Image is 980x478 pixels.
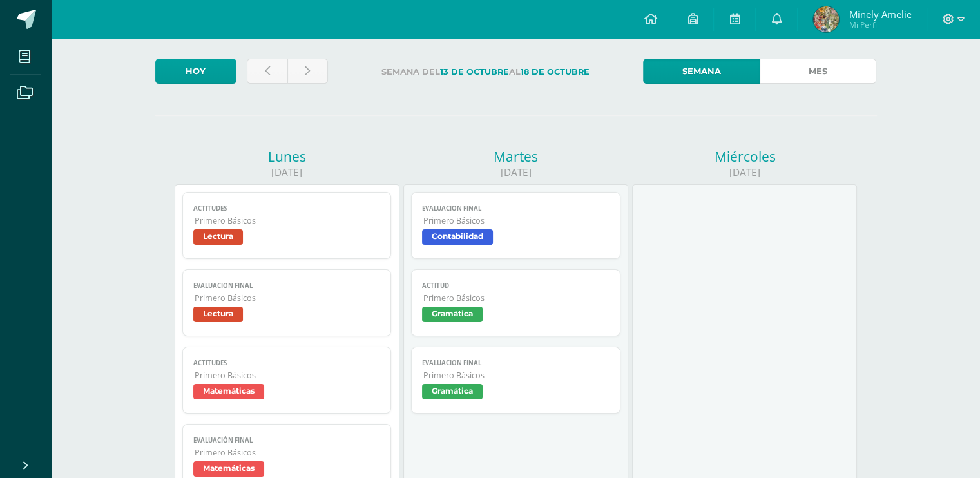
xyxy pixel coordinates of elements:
[195,447,381,458] span: Primero Básicos
[182,347,392,414] a: ActitudesPrimero BásicosMatemáticas
[632,148,857,166] div: Miércoles
[411,192,620,259] a: EVALUACION FINALPrimero BásicosContabilidad
[422,229,493,245] span: Contabilidad
[403,148,628,166] div: Martes
[182,192,392,259] a: ActitudesPrimero BásicosLectura
[422,359,610,367] span: Evaluación final
[422,204,610,213] span: EVALUACION FINAL
[422,384,483,399] span: Gramática
[423,370,610,381] span: Primero Básicos
[155,59,236,84] a: Hoy
[338,59,633,85] label: Semana del al
[195,292,381,303] span: Primero Básicos
[521,67,590,77] strong: 18 de Octubre
[632,166,857,179] div: [DATE]
[175,148,399,166] div: Lunes
[195,370,381,381] span: Primero Básicos
[411,347,620,414] a: Evaluación finalPrimero BásicosGramática
[813,6,839,32] img: 5ea3443ee19196ef17dfaa9bfb6184fd.png
[175,166,399,179] div: [DATE]
[422,282,610,290] span: Actitud
[849,19,911,30] span: Mi Perfil
[193,384,264,399] span: Matemáticas
[193,204,381,213] span: Actitudes
[182,269,392,336] a: Evaluación finalPrimero BásicosLectura
[440,67,509,77] strong: 13 de Octubre
[193,436,381,445] span: Evaluación final
[193,307,243,322] span: Lectura
[193,229,243,245] span: Lectura
[195,215,381,226] span: Primero Básicos
[849,8,911,21] span: Minely Amelie
[422,307,483,322] span: Gramática
[403,166,628,179] div: [DATE]
[411,269,620,336] a: ActitudPrimero BásicosGramática
[423,292,610,303] span: Primero Básicos
[193,461,264,477] span: Matemáticas
[193,282,381,290] span: Evaluación final
[643,59,760,84] a: Semana
[193,359,381,367] span: Actitudes
[760,59,876,84] a: Mes
[423,215,610,226] span: Primero Básicos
